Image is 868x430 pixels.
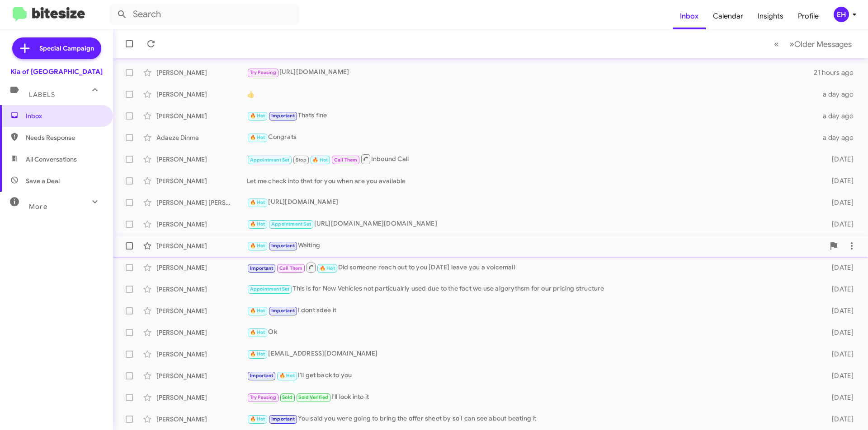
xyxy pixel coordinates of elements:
span: Call Them [279,265,303,271]
div: [PERSON_NAME] [156,176,247,185]
span: « [774,38,779,50]
div: [URL][DOMAIN_NAME] [247,67,814,78]
input: Search [109,4,299,25]
span: Stop [296,157,307,163]
button: EH [826,7,858,22]
span: 🔥 Hot [320,265,335,271]
span: Try Pausing [250,69,276,75]
div: a day ago [817,133,861,142]
span: All Conversations [26,155,77,164]
span: Appointment Set [250,157,290,163]
div: [DATE] [817,155,861,164]
div: Let me check into that for you when are you available [247,176,817,185]
span: Important [271,308,295,314]
div: [PERSON_NAME] [PERSON_NAME] [156,198,247,207]
div: [PERSON_NAME] [156,155,247,164]
div: This is for New Vehicles not particualrly used due to the fact we use algorythsm for our pricing ... [247,284,817,294]
div: EH [834,7,849,22]
div: Waiting [247,240,825,251]
span: Important [250,373,274,379]
span: 🔥 Hot [250,351,265,357]
div: [PERSON_NAME] [156,328,247,337]
a: Profile [791,3,826,29]
div: [DATE] [817,198,861,207]
span: Call Them [334,157,358,163]
span: Sold Verified [298,394,328,400]
span: Inbox [26,111,103,120]
span: 🔥 Hot [250,134,265,140]
div: Adaeze Dinma [156,133,247,142]
span: Important [271,416,295,422]
a: Inbox [673,3,706,29]
a: Insights [750,3,791,29]
span: Older Messages [794,39,852,49]
div: [PERSON_NAME] [156,393,247,402]
div: Congrats [247,132,817,143]
div: [PERSON_NAME] [156,350,247,359]
button: Previous [769,35,784,53]
span: 🔥 Hot [312,157,328,163]
span: Labels [29,91,55,99]
div: You said you were going to bring the offer sheet by so I can see about beating it [247,414,817,424]
div: [DATE] [817,220,861,229]
span: Sold [282,394,292,400]
div: Did someone reach out to you [DATE] leave you a voicemail [247,262,817,273]
div: [URL][DOMAIN_NAME][DOMAIN_NAME] [247,219,817,229]
div: [DATE] [817,393,861,402]
span: More [29,203,47,211]
div: [DATE] [817,350,861,359]
span: 🔥 Hot [250,308,265,314]
span: 🔥 Hot [279,373,295,379]
div: I'll look into it [247,392,817,402]
span: 🔥 Hot [250,221,265,227]
div: [DATE] [817,415,861,424]
div: [PERSON_NAME] [156,263,247,272]
div: [PERSON_NAME] [156,220,247,229]
span: » [789,38,794,50]
div: [DATE] [817,371,861,380]
span: Important [271,243,295,249]
div: I'll get back to you [247,370,817,381]
a: Special Campaign [12,37,101,59]
div: [PERSON_NAME] [156,371,247,380]
a: Calendar [706,3,750,29]
div: [DATE] [817,176,861,185]
div: [PERSON_NAME] [156,90,247,99]
button: Next [784,35,857,53]
div: 21 hours ago [814,68,861,77]
div: [URL][DOMAIN_NAME] [247,197,817,208]
div: [EMAIL_ADDRESS][DOMAIN_NAME] [247,349,817,359]
span: 🔥 Hot [250,416,265,422]
nav: Page navigation example [769,35,857,53]
div: [DATE] [817,263,861,272]
span: 🔥 Hot [250,329,265,335]
div: [PERSON_NAME] [156,306,247,315]
div: [DATE] [817,306,861,315]
span: Save a Deal [26,176,60,185]
span: 🔥 Hot [250,199,265,205]
div: [PERSON_NAME] [156,285,247,294]
div: Kia of [GEOGRAPHIC_DATA] [10,67,103,76]
div: Ok [247,327,817,338]
div: [DATE] [817,285,861,294]
span: Important [271,113,295,119]
div: Thats fine [247,111,817,121]
div: [PERSON_NAME] [156,241,247,250]
span: Try Pausing [250,394,276,400]
div: [PERSON_NAME] [156,415,247,424]
div: 👍 [247,90,817,99]
div: a day ago [817,90,861,99]
span: 🔥 Hot [250,113,265,119]
div: [DATE] [817,328,861,337]
span: 🔥 Hot [250,243,265,249]
div: I dont sdee it [247,305,817,316]
div: [PERSON_NAME] [156,68,247,77]
span: Needs Response [26,133,103,142]
div: Inbound Call [247,153,817,165]
div: a day ago [817,111,861,120]
span: Appointment Set [250,286,290,292]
